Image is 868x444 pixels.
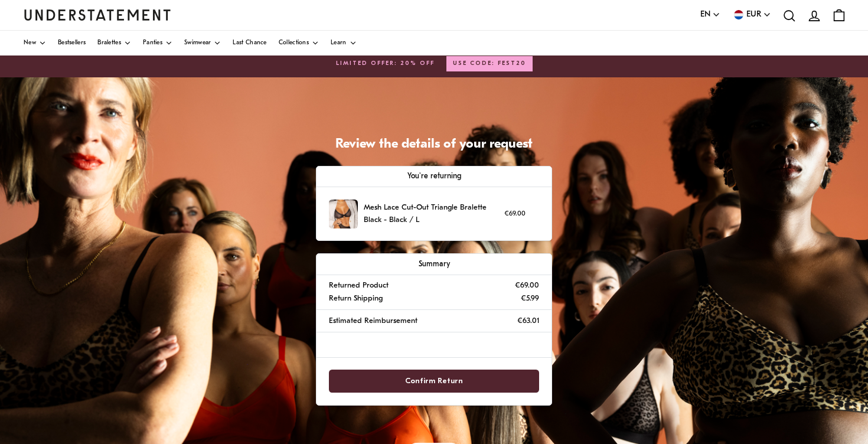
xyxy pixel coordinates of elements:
[329,258,539,270] p: Summary
[329,370,539,393] button: Confirm Return
[24,40,36,46] span: New
[329,279,389,292] p: Returned Product
[316,136,552,154] h1: Review the details of your request
[405,370,463,392] span: Confirm Return
[24,31,46,56] a: New
[517,315,539,327] p: €63.01
[521,292,539,305] p: €5.99
[732,8,771,21] button: EUR
[446,56,533,71] button: USE CODE: FEST20
[58,31,86,56] a: Bestsellers
[143,40,162,46] span: Panties
[97,40,121,46] span: Bralettes
[329,292,383,305] p: Return Shipping
[329,200,358,228] img: BMLT-BRA-016_491b8388-43b9-4607-88de-a8881c508d4c.jpg
[233,40,266,46] span: Last Chance
[364,201,498,227] p: Mesh Lace Cut-Out Triangle Bralette Black - Black / L
[279,40,309,46] span: Collections
[331,40,347,46] span: Learn
[24,56,844,71] a: LIMITED OFFER: 20% OFFUSE CODE: FEST20
[184,40,211,46] span: Swimwear
[504,208,526,220] p: €69.00
[143,31,172,56] a: Panties
[24,9,171,20] a: Understatement Homepage
[329,315,417,327] p: Estimated Reimbursement
[700,8,720,21] button: EN
[233,31,266,56] a: Last Chance
[746,8,761,21] span: EUR
[58,40,86,46] span: Bestsellers
[184,31,221,56] a: Swimwear
[329,170,539,182] p: You're returning
[515,279,539,292] p: €69.00
[97,31,131,56] a: Bralettes
[279,31,319,56] a: Collections
[336,59,435,68] span: LIMITED OFFER: 20% OFF
[700,8,710,21] span: EN
[331,31,357,56] a: Learn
